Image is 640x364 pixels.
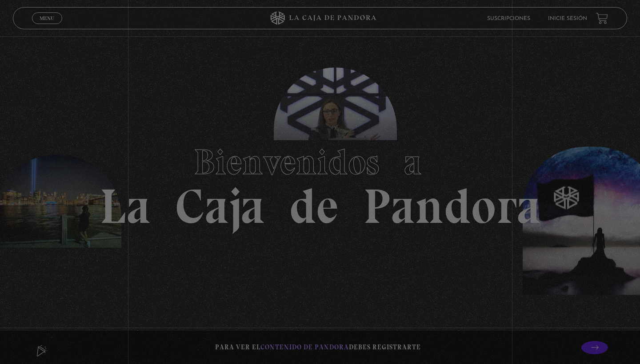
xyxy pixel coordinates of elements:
[194,141,446,183] span: Bienvenidos a
[487,16,530,21] a: Suscripciones
[40,16,54,21] span: Menu
[37,23,58,29] span: Cerrar
[100,133,541,231] h1: La Caja de Pandora
[548,16,587,21] a: Inicie sesión
[215,341,421,353] p: Para ver el debes registrarte
[260,343,349,351] span: contenido de Pandora
[596,12,608,24] a: View your shopping cart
